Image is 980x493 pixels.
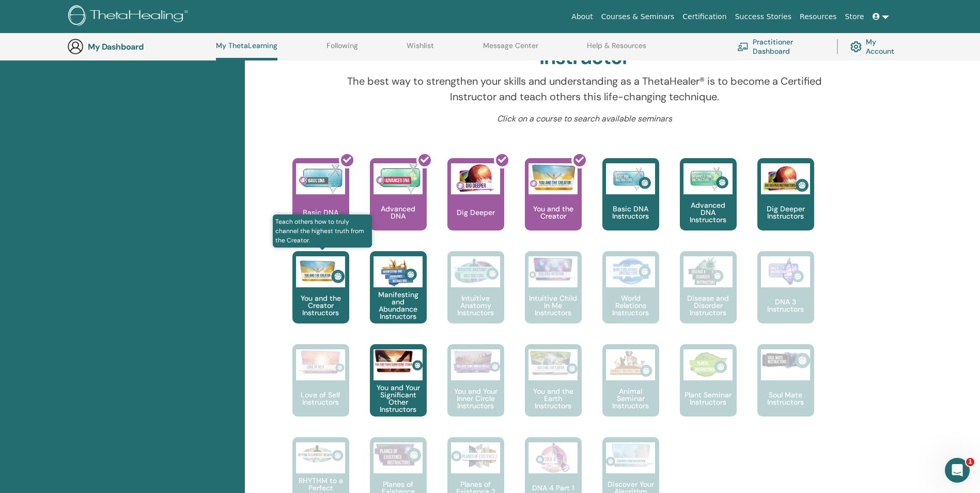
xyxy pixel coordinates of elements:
p: Dig Deeper Instructors [757,205,814,220]
p: Advanced DNA Instructors [680,202,737,223]
h2: Instructor [539,46,630,70]
p: You and the Creator [525,205,582,220]
a: Love of Self Instructors Love of Self Instructors [292,344,349,437]
p: Click on a course to search available seminars [338,113,831,125]
img: RHYTHM to a Perfect Weight Instructors [296,442,345,467]
a: Practitioner Dashboard [737,35,825,58]
img: Advanced DNA Instructors [683,163,733,194]
p: Animal Seminar Instructors [602,388,659,409]
p: World Relations Instructors [602,295,659,316]
a: Wishlist [407,41,434,58]
a: DNA 3 Instructors DNA 3 Instructors [757,251,814,344]
a: Certification [678,7,730,26]
a: Disease and Disorder Instructors Disease and Disorder Instructors [680,251,737,344]
a: Teach others how to truly channel the highest truth from the Creator. You and the Creator Instruc... [292,251,349,344]
a: Dig Deeper Instructors Dig Deeper Instructors [757,158,814,251]
a: Courses & Seminars [597,7,679,26]
img: logo.png [68,5,192,28]
img: Love of Self Instructors [296,349,345,375]
a: You and Your Significant Other Instructors You and Your Significant Other Instructors [370,344,427,437]
img: chalkboard-teacher.svg [737,42,749,51]
a: Store [841,7,868,26]
p: Disease and Disorder Instructors [680,295,737,316]
a: Soul Mate Instructors Soul Mate Instructors [757,344,814,437]
img: World Relations Instructors [606,256,655,287]
img: Disease and Disorder Instructors [683,256,733,287]
a: Following [326,41,358,58]
img: You and Your Significant Other Instructors [374,349,423,373]
img: Dig Deeper Instructors [761,163,810,194]
p: You and Your Inner Circle Instructors [447,388,504,409]
img: You and the Earth Instructors [528,349,578,376]
img: Discover Your Algorithm Instructors [606,442,655,467]
a: Success Stories [731,7,796,26]
p: Soul Mate Instructors [757,391,814,406]
img: DNA 4 Part 1 Instructors [528,442,578,473]
iframe: Intercom live chat [945,458,970,483]
a: Message Center [483,41,538,58]
a: Animal Seminar Instructors Animal Seminar Instructors [602,344,659,437]
img: Advanced DNA [374,163,423,194]
img: Dig Deeper [451,163,500,194]
a: You and Your Inner Circle Instructors You and Your Inner Circle Instructors [447,344,504,437]
a: My ThetaLearning [216,41,277,60]
img: DNA 3 Instructors [761,256,810,287]
p: Intuitive Child In Me Instructors [525,295,582,316]
a: About [567,7,597,26]
a: Manifesting and Abundance Instructors Manifesting and Abundance Instructors [370,251,427,344]
img: Plant Seminar Instructors [683,349,733,380]
img: Basic DNA Instructors [606,163,655,194]
img: You and the Creator [528,163,578,192]
p: Dig Deeper [453,209,499,216]
a: Help & Resources [587,41,646,58]
p: DNA 3 Instructors [757,298,814,313]
a: World Relations Instructors World Relations Instructors [602,251,659,344]
p: Plant Seminar Instructors [680,391,737,406]
img: Manifesting and Abundance Instructors [374,256,423,287]
a: Dig Deeper Dig Deeper [447,158,504,251]
img: Basic DNA [296,163,345,194]
a: Basic DNA Instructors Basic DNA Instructors [602,158,659,251]
p: You and the Creator Instructors [292,295,349,316]
h3: My Dashboard [88,42,191,52]
a: Basic DNA Basic DNA [292,158,349,251]
a: You and the Creator You and the Creator [525,158,582,251]
img: Animal Seminar Instructors [606,349,655,380]
p: Basic DNA Instructors [602,205,659,220]
img: Intuitive Child In Me Instructors [528,256,578,282]
a: You and the Earth Instructors You and the Earth Instructors [525,344,582,437]
span: 1 [966,458,974,466]
p: The best way to strengthen your skills and understanding as a ThetaHealer® is to become a Certifi... [338,73,831,104]
a: Resources [796,7,841,26]
img: Soul Mate Instructors [761,349,810,371]
a: Plant Seminar Instructors Plant Seminar Instructors [680,344,737,437]
span: Teach others how to truly channel the highest truth from the Creator. [273,214,372,248]
p: Advanced DNA [370,205,427,220]
img: generic-user-icon.jpg [67,38,84,55]
p: Intuitive Anatomy Instructors [447,295,504,316]
p: You and the Earth Instructors [525,388,582,409]
img: cog.svg [850,39,862,55]
p: Manifesting and Abundance Instructors [370,291,427,320]
img: Intuitive Anatomy Instructors [451,256,500,287]
p: You and Your Significant Other Instructors [370,384,427,413]
p: Love of Self Instructors [292,391,349,406]
a: Advanced DNA Advanced DNA [370,158,427,251]
img: Planes of Existence Instructors [374,442,423,468]
img: Planes of Existence 2 Instructors [451,442,500,470]
a: Intuitive Child In Me Instructors Intuitive Child In Me Instructors [525,251,582,344]
img: You and Your Inner Circle Instructors [451,349,500,374]
a: Advanced DNA Instructors Advanced DNA Instructors [680,158,737,251]
img: You and the Creator Instructors [296,256,345,287]
a: Intuitive Anatomy Instructors Intuitive Anatomy Instructors [447,251,504,344]
a: My Account [850,35,903,58]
